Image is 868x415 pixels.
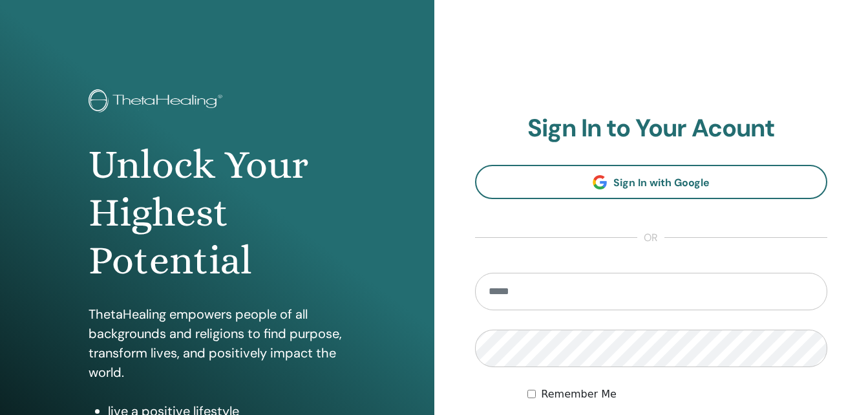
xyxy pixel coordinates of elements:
[475,114,828,144] h2: Sign In to Your Acount
[541,387,617,402] label: Remember Me
[475,165,828,199] a: Sign In with Google
[613,176,710,189] span: Sign In with Google
[637,230,664,246] span: or
[527,387,827,402] div: Keep me authenticated indefinitely or until I manually logout
[89,304,346,382] p: ThetaHealing empowers people of all backgrounds and religions to find purpose, transform lives, a...
[89,141,346,285] h1: Unlock Your Highest Potential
